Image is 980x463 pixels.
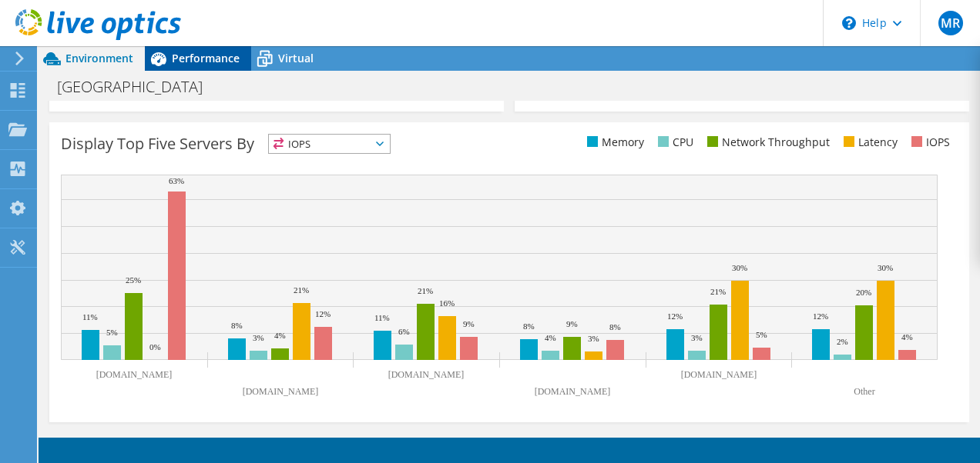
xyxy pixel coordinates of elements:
[588,334,599,343] text: 3%
[463,319,475,328] text: 9%
[938,11,963,35] span: MR
[710,287,726,296] text: 21%
[231,321,243,330] text: 8%
[691,333,703,342] text: 3%
[566,319,578,328] text: 9%
[439,298,455,308] text: 16%
[901,332,913,341] text: 4%
[149,342,161,351] text: 0%
[756,330,767,339] text: 5%
[545,333,556,342] text: 4%
[96,369,173,380] text: [DOMAIN_NAME]
[243,386,319,397] text: [DOMAIN_NAME]
[269,135,390,153] span: IOPS
[126,275,141,285] text: 25%
[315,309,331,318] text: 12%
[523,321,535,331] text: 8%
[535,386,611,397] text: [DOMAIN_NAME]
[856,288,871,297] text: 20%
[878,263,893,272] text: 30%
[583,134,644,151] li: Memory
[654,134,693,151] li: CPU
[388,369,465,380] text: [DOMAIN_NAME]
[253,333,264,342] text: 3%
[169,176,184,185] text: 63%
[837,337,848,346] text: 2%
[840,134,898,151] li: Latency
[106,328,118,337] text: 5%
[908,134,950,151] li: IOPS
[274,331,286,340] text: 4%
[172,51,240,65] span: Performance
[278,51,314,65] span: Virtual
[732,263,747,272] text: 30%
[374,313,390,322] text: 11%
[681,369,757,380] text: [DOMAIN_NAME]
[418,286,433,295] text: 21%
[703,134,830,151] li: Network Throughput
[842,16,856,30] svg: \n
[82,312,98,321] text: 11%
[667,311,683,321] text: 12%
[609,322,621,331] text: 8%
[813,311,828,321] text: 12%
[294,285,309,295] text: 21%
[854,386,874,397] text: Other
[50,78,227,95] h1: [GEOGRAPHIC_DATA]
[65,51,133,65] span: Environment
[398,327,410,336] text: 6%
